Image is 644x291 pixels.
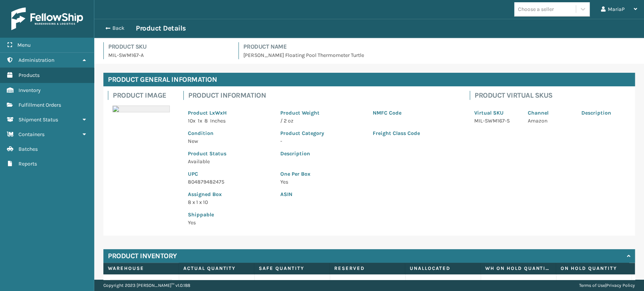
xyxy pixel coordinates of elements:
p: Product Status [188,150,271,158]
p: Channel [528,109,572,117]
p: One Per Box [280,170,456,178]
p: Copyright 2023 [PERSON_NAME]™ v 1.0.188 [103,280,190,291]
label: WH On hold quantity [485,265,551,272]
h4: Product SKU [108,42,229,51]
div: | [579,280,635,291]
p: UPC [188,170,271,178]
label: Reserved [334,265,400,272]
p: Yes [280,178,456,186]
span: 10 x [188,118,195,124]
p: Available [188,158,271,165]
p: NMFC Code [373,109,456,117]
p: Description [581,109,626,117]
div: Choose a seller [518,5,554,13]
p: - [280,137,364,145]
span: Fulfillment Orders [18,102,61,108]
span: / 2 oz [280,118,294,124]
span: Shipment Status [18,116,58,123]
span: Containers [18,131,45,138]
label: Unallocated [410,265,476,272]
span: Inventory [18,87,41,93]
span: Administration [18,57,54,63]
p: Product Category [280,129,364,137]
h4: Product Inventory [108,251,177,260]
label: Safe Quantity [259,265,325,272]
p: Condition [188,129,271,137]
p: ASIN [280,190,456,198]
p: MIL-SWM167-A [108,51,229,59]
p: MIL-SWM167-S [474,117,519,125]
p: Shippable [188,211,271,219]
p: 8 x 1 x 10 [188,198,271,206]
h3: Product Details [136,24,186,33]
p: 804879482475 [188,178,271,186]
p: Product Weight [280,109,364,117]
a: Terms of Use [579,283,605,288]
p: New [188,137,271,145]
span: Batches [18,146,38,152]
label: On Hold Quantity [561,265,627,272]
span: Products [18,72,40,78]
img: 51104088640_40f294f443_o-scaled-700x700.jpg [112,106,170,112]
span: Menu [17,42,31,48]
img: logo [11,8,83,30]
h4: Product Virtual SKUs [475,91,630,100]
h4: Product Name [243,42,635,51]
button: Back [101,25,136,32]
p: Virtual SKU [474,109,519,117]
label: Warehouse [108,265,174,272]
p: [PERSON_NAME] Floating Pool Thermometer Turtle [243,51,635,59]
p: Freight Class Code [373,129,456,137]
h4: Product Information [188,91,461,100]
h4: Product Image [113,91,174,100]
label: Actual Quantity [183,265,249,272]
span: Reports [18,161,37,167]
p: Description [280,150,456,158]
p: Assigned Box [188,190,271,198]
span: 8 [204,118,208,124]
p: Yes [188,219,271,227]
a: Privacy Policy [606,283,635,288]
p: Amazon [528,117,572,125]
h4: Product General Information [103,73,635,86]
span: 1 x [198,118,202,124]
span: Inches [210,118,226,124]
p: Product LxWxH [188,109,271,117]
